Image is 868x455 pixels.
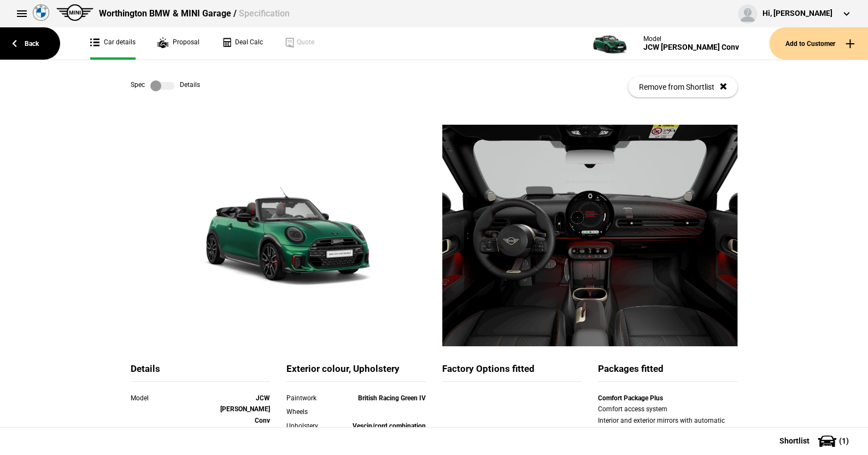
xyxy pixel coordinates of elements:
div: Packages fitted [598,363,737,382]
div: Details [131,363,270,382]
strong: British Racing Green IV [358,394,426,402]
button: Shortlist(1) [763,427,868,454]
div: Upholstery [286,421,342,431]
span: Specification [238,8,289,19]
div: Model [643,35,739,43]
div: Spec Details [131,80,200,91]
img: mini.png [56,4,93,21]
div: Worthington BMW & MINI Garage / [99,8,289,20]
img: bmw.png [33,4,49,21]
strong: JCW [PERSON_NAME] Conv [220,394,270,424]
div: JCW [PERSON_NAME] Conv [643,43,739,52]
div: Paintwork [286,393,342,404]
span: ( 1 ) [839,437,849,445]
a: Car details [90,27,136,60]
a: Proposal [157,27,200,60]
button: Remove from Shortlist [628,77,737,97]
strong: Vescin/cord combination JCW Black [353,422,426,441]
div: Factory Options fitted [442,363,582,382]
strong: Comfort Package Plus [598,394,663,402]
button: Add to Customer [769,27,868,60]
div: Exterior colour, Upholstery [286,363,426,382]
a: Deal Calc [221,27,263,60]
div: Model [131,393,214,404]
span: Shortlist [779,437,810,445]
div: Hi, [PERSON_NAME] [763,8,832,19]
div: Wheels [286,406,342,417]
